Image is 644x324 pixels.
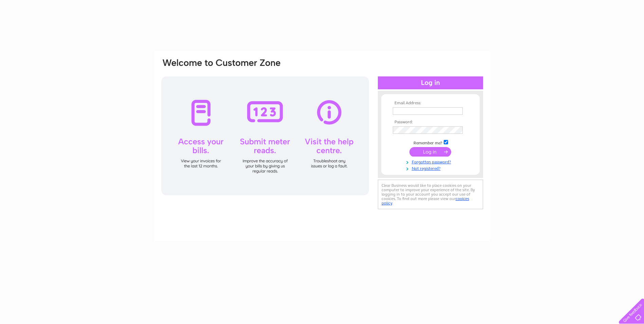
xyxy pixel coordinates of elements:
[409,147,451,157] input: Submit
[378,180,483,209] div: Clear Business would like to place cookies on your computer to improve your experience of the sit...
[382,196,469,205] a: cookies policy
[391,101,470,106] th: Email Address:
[391,139,470,146] td: Remember me?
[391,120,470,125] th: Password:
[393,165,470,171] a: Not registered?
[393,158,470,165] a: Forgotten password?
